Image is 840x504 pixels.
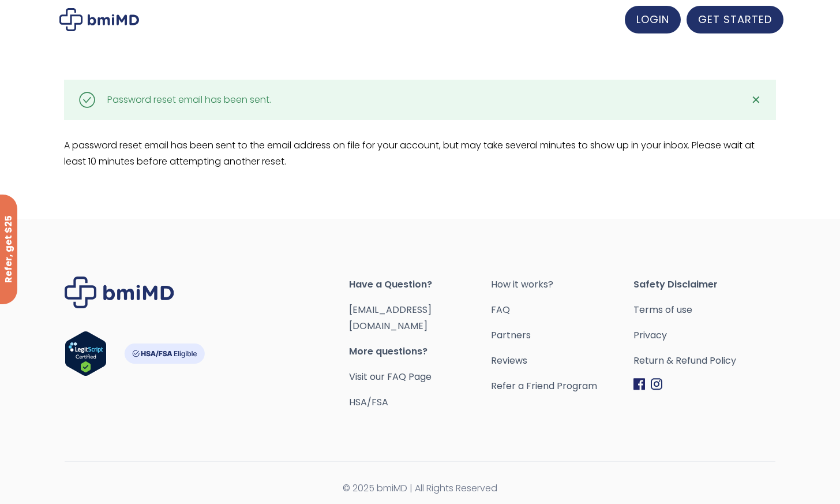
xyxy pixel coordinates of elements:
span: GET STARTED [698,12,772,27]
a: Partners [491,327,633,344]
img: Verify Approval for www.bmimd.com [65,331,107,376]
a: LOGIN [625,6,681,33]
a: [EMAIL_ADDRESS][DOMAIN_NAME] [349,303,432,333]
a: HSA/FSA [349,395,388,409]
a: Return & Refund Policy [633,353,775,369]
img: HSA-FSA [124,344,205,364]
a: Reviews [491,353,633,369]
div: Password reset email has been sent. [107,92,271,108]
a: Terms of use [633,302,775,318]
span: Have a Question? [349,277,491,293]
a: Verify LegitScript Approval for www.bmimd.com [65,331,107,382]
a: How it works? [491,277,633,293]
a: ✕ [744,88,767,111]
span: ✕ [751,92,761,108]
p: A password reset email has been sent to the email address on file for your account, but may take ... [64,137,777,170]
span: Safety Disclaimer [633,277,775,293]
span: More questions? [349,344,491,360]
span: LOGIN [636,12,669,27]
a: Privacy [633,327,775,344]
img: My account [59,8,139,31]
a: Visit our FAQ Page [349,370,432,383]
span: © 2025 bmiMD | All Rights Reserved [65,480,775,496]
img: Facebook [633,378,645,390]
a: GET STARTED [687,6,783,33]
a: FAQ [491,302,633,318]
a: Refer a Friend Program [491,378,633,394]
img: Instagram [651,378,662,390]
img: Brand Logo [65,277,174,308]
